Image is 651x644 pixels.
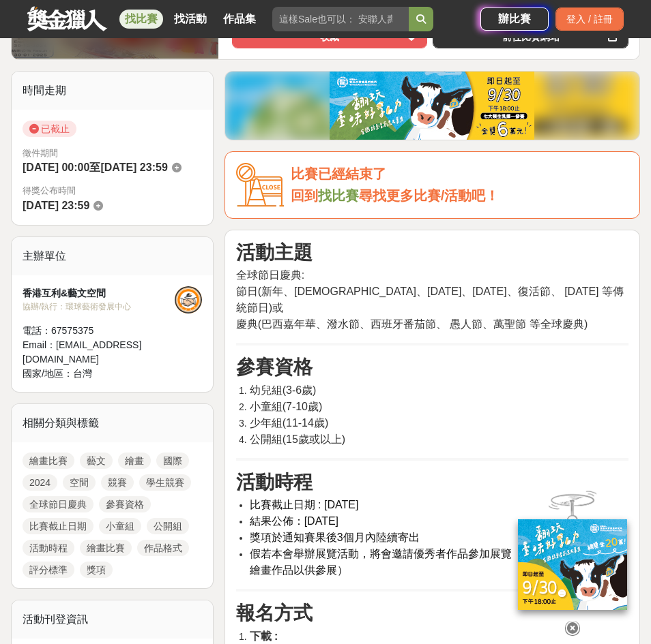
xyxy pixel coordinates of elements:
img: ff197300-f8ee-455f-a0ae-06a3645bc375.jpg [518,519,627,610]
a: 繪畫比賽 [23,453,74,469]
a: 公開組 [147,518,189,534]
a: 小童組 [99,518,141,534]
button: 收藏 [232,24,428,48]
strong: 活動主題 [236,242,313,263]
span: [DATE] 00:00 [23,162,89,173]
div: 電話： 67575375 [23,324,175,338]
a: 2024 [23,474,57,491]
span: [DATE] 23:59 [23,200,89,211]
a: 活動時程 [23,540,74,556]
strong: 下載 : [250,630,278,642]
a: 找比賽 [119,10,163,29]
a: 全球節日慶典 [23,496,93,512]
a: 學生競賽 [139,474,191,491]
input: 這樣Sale也可以： 安聯人壽創意銷售法募集 [272,7,409,31]
span: 已截止 [23,121,76,137]
strong: 活動時程 [236,472,313,493]
span: 慶典(巴西嘉年華、潑水節、西班牙番茄節、 愚人節、萬聖節 等全球慶典) [236,318,588,330]
a: 參賽資格 [99,496,151,512]
strong: 報名方式 [236,602,313,624]
div: 登入 / 註冊 [555,7,624,31]
span: 回到 [291,188,318,203]
a: 競賽 [101,474,134,491]
a: 前往比賽網站 [433,24,628,48]
a: 繪畫 [118,453,151,469]
span: 全球節日慶典: [236,269,304,281]
div: 協辦/執行： 環球藝術發展中心 [23,301,175,313]
span: 少年組(11-14歲) [250,417,329,429]
span: [DATE] 23:59 [100,162,167,173]
div: Email： [EMAIL_ADDRESS][DOMAIN_NAME] [23,338,175,367]
a: 藝文 [80,453,113,469]
a: 獎項 [80,562,113,578]
div: 活動刊登資訊 [12,600,213,639]
span: 小童組(7-10歲) [250,401,323,412]
div: 相關分類與標籤 [12,404,213,442]
a: 國際 [156,453,189,469]
a: 空間 [63,474,96,491]
span: 假若本會舉辦展覽活動，將會邀請優秀者作品參加展覽（參賽者可保留原紙本繪畫作品以供參展） [250,548,621,576]
img: fa09d9ae-94aa-4536-9352-67357bc4fb01.jpg [330,72,534,140]
strong: 參賽資格 [236,356,313,378]
div: 比賽已經結束了 [291,163,628,185]
span: 比賽截止日期 : [DATE] [250,499,359,510]
a: 繪畫比賽 [80,540,132,556]
span: 得獎公布時間 [23,184,202,198]
span: 幼兒組(3-6歲) [250,384,317,396]
a: 找活動 [169,10,212,29]
span: 結果公佈：[DATE] [250,515,338,527]
div: 時間走期 [12,72,213,110]
span: 獎項於通知賽果後3個月內陸續寄出 [250,532,420,543]
a: 作品格式 [137,540,189,556]
a: 評分標準 [23,562,74,578]
img: Icon [236,163,284,207]
span: 國家/地區： [23,368,73,379]
a: 辦比賽 [480,7,549,31]
a: 找比賽 [318,188,359,203]
div: 香港互利&藝文空間 [23,286,175,301]
span: 至 [89,162,100,173]
span: 尋找更多比賽/活動吧！ [359,188,500,203]
span: 台灣 [73,368,92,379]
span: 徵件期間 [23,148,58,158]
a: 比賽截止日期 [23,518,93,534]
span: 節日(新年、[DEMOGRAPHIC_DATA]、[DATE]、[DATE]、復活節、 [DATE] 等傳統節日)或 [236,286,624,313]
div: 主辦單位 [12,237,213,275]
a: 作品集 [218,10,261,29]
span: 公開組(15歲或以上) [250,433,345,445]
